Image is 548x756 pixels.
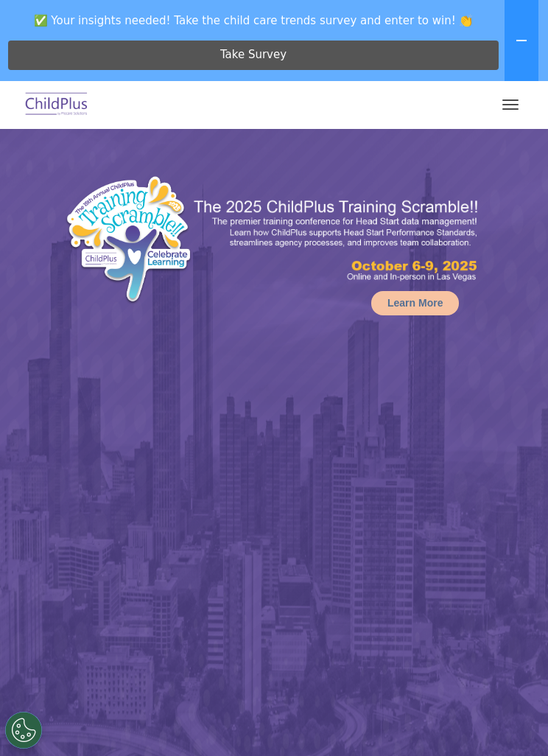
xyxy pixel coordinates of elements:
[5,712,42,749] button: Cookies Settings
[8,41,499,70] a: Take Survey
[22,88,91,122] img: ChildPlus by Procare Solutions
[371,291,459,315] a: Learn More
[6,6,502,35] span: ✅ Your insights needed! Take the child care trends survey and enter to win! 👏
[220,42,287,68] span: Take Survey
